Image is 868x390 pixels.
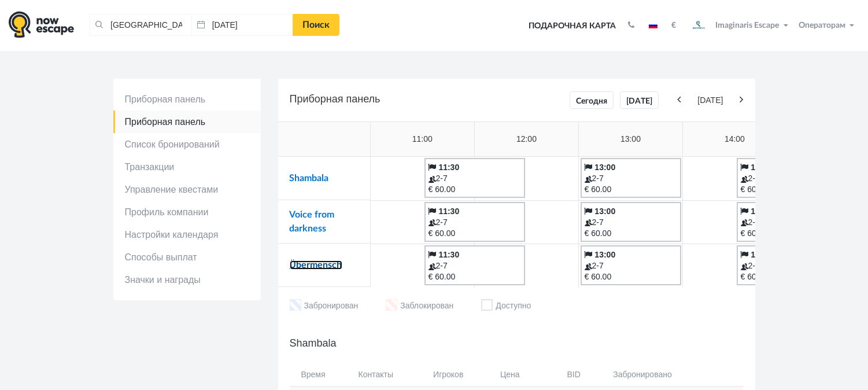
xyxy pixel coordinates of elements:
div: € 60.00 [429,228,521,239]
th: Забронировано [607,363,681,387]
a: Приборная панель [113,111,261,133]
div: € 60.00 [585,184,677,195]
a: Shambala [290,174,329,183]
a: Сегодня [570,91,614,109]
a: 11:30 2-7 € 60.00 [424,202,525,242]
b: 11:30 [438,163,459,172]
input: Город или название квеста [90,14,191,36]
a: 11:30 2-7 € 60.00 [424,158,525,198]
strong: € [671,21,676,30]
a: Значки и награды [113,268,261,291]
b: 14:30 [751,250,771,259]
b: 13:00 [594,250,615,259]
button: Операторам [796,20,859,31]
div: 2-7 [429,173,521,184]
div: 2-7 [585,260,677,271]
div: € 60.00 [741,184,833,195]
b: 13:00 [594,207,615,216]
th: Время [290,363,353,387]
a: 13:00 2-7 € 60.00 [581,245,681,285]
a: 14:30 2-7 € 60.00 [737,245,837,285]
a: 14:30 2-7 € 60.00 [737,202,837,242]
div: 2-7 [741,173,833,184]
th: BID [540,363,607,387]
b: 14:30 [751,207,771,216]
div: 2-7 [741,260,833,271]
span: Операторам [799,21,845,30]
a: Voice from darkness [290,210,335,233]
a: Übermensch [290,260,342,270]
a: Поиск [293,14,339,36]
th: Цена [479,363,540,387]
div: 2-7 [585,173,677,184]
b: 13:00 [594,163,615,172]
a: Способы выплат [113,246,261,268]
div: € 60.00 [741,271,833,282]
img: ru.jpg [649,23,658,28]
span: [DATE] [684,95,737,106]
a: Подарочная карта [525,13,620,39]
a: 13:00 2-7 € 60.00 [581,202,681,242]
a: [DATE] [620,91,659,109]
th: Игроков [417,363,479,387]
div: 2-7 [585,217,677,228]
input: Дата [191,14,293,36]
h5: Приборная панель [290,90,744,110]
a: 14:30 2-7 € 60.00 [737,158,837,198]
b: 11:30 [438,207,459,216]
a: Управление квестами [113,178,261,201]
button: Imaginaris Escape [685,14,793,37]
li: Заблокирован [386,299,453,314]
th: Контакты [353,363,418,387]
b: 11:30 [438,250,459,259]
span: Imaginaris Escape [716,19,780,30]
li: Забронирован [290,299,359,314]
div: 2-7 [429,260,521,271]
li: Доступно [481,299,531,314]
div: 2-7 [429,217,521,228]
div: € 60.00 [585,228,677,239]
a: Транзакции [113,156,261,178]
a: Настройки календаря [113,223,261,246]
h5: Shambala [290,334,744,352]
div: 2-7 [741,217,833,228]
a: Приборная панель [113,88,261,111]
button: € [666,20,682,31]
div: € 60.00 [741,228,833,239]
b: 14:30 [751,163,771,172]
a: Профиль компании [113,201,261,223]
a: 13:00 2-7 € 60.00 [581,158,681,198]
img: logo [9,11,74,38]
a: 11:30 2-7 € 60.00 [424,245,525,285]
div: € 60.00 [585,271,677,282]
div: € 60.00 [429,271,521,282]
div: € 60.00 [429,184,521,195]
a: Список бронирований [113,133,261,156]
